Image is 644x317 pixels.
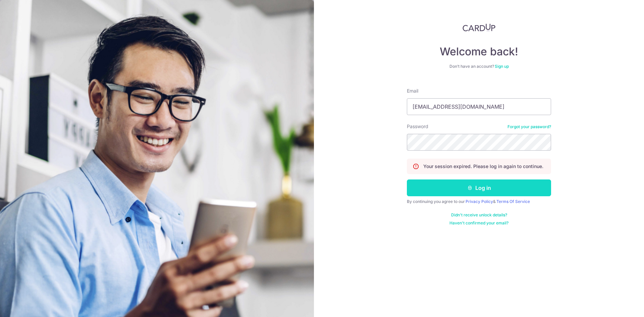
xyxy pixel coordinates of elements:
a: Forgot your password? [507,124,551,129]
input: Enter your Email [407,98,551,115]
label: Email [407,88,418,94]
a: Haven't confirmed your email? [449,220,508,226]
a: Terms Of Service [496,199,530,204]
div: By continuing you agree to our & [407,199,551,204]
label: Password [407,123,428,130]
a: Sign up [495,64,509,69]
a: Privacy Policy [466,199,493,204]
h4: Welcome back! [407,45,551,58]
div: Don’t have an account? [407,64,551,69]
img: CardUp Logo [463,23,495,32]
button: Log in [407,179,551,196]
p: Your session expired. Please log in again to continue. [423,163,543,170]
a: Didn't receive unlock details? [451,212,507,218]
